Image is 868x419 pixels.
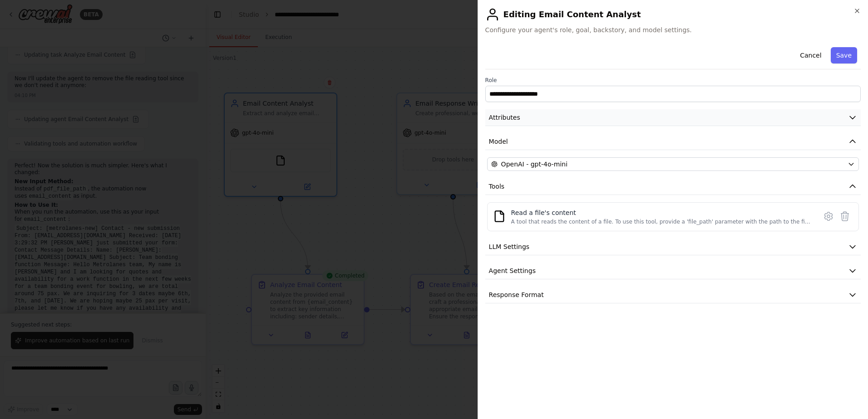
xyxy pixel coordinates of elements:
span: Attributes [489,113,520,122]
button: Configure tool [820,208,837,224]
button: Delete tool [837,208,853,224]
span: OpenAI - gpt-4o-mini [501,160,567,169]
button: Response Format [485,287,861,303]
img: FileReadTool [493,210,506,223]
button: Agent Settings [485,263,861,279]
span: LLM Settings [489,242,530,251]
button: Tools [485,178,861,195]
button: LLM Settings [485,239,861,255]
span: Response Format [489,290,544,299]
div: A tool that reads the content of a file. To use this tool, provide a 'file_path' parameter with t... [511,218,811,225]
button: Attributes [485,109,861,126]
h2: Editing Email Content Analyst [485,7,861,22]
div: Read a file's content [511,208,811,217]
span: Agent Settings [489,266,536,275]
button: Model [485,133,861,150]
label: Role [485,77,861,84]
button: OpenAI - gpt-4o-mini [487,157,859,171]
span: Tools [489,182,505,191]
button: Cancel [794,47,827,63]
button: Save [831,47,857,63]
span: Configure your agent's role, goal, backstory, and model settings. [485,25,861,34]
span: Model [489,137,508,146]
